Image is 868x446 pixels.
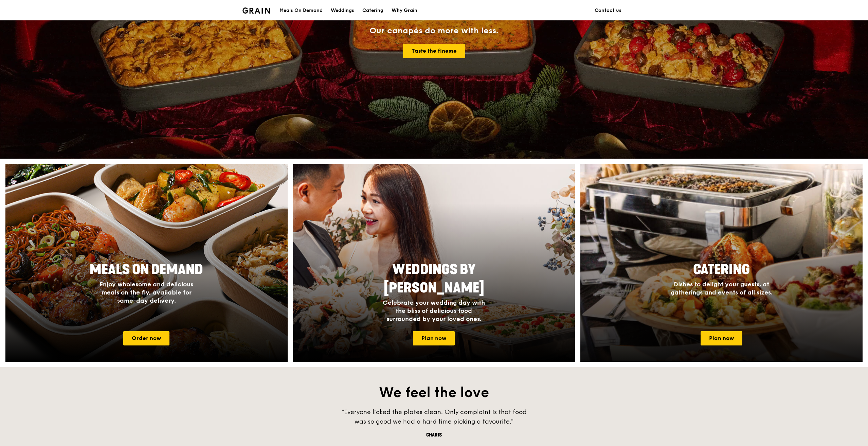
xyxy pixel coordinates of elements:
img: Grain [242,7,270,14]
a: Taste the finesse [403,44,465,58]
a: Why Grain [387,0,421,21]
a: Catering [358,0,387,21]
a: Order now [123,331,169,345]
div: Why Grain [392,0,417,21]
span: Weddings by [PERSON_NAME] [384,262,484,296]
a: Weddings by [PERSON_NAME]Celebrate your wedding day with the bliss of delicious food surrounded b... [293,164,575,362]
span: Celebrate your wedding day with the bliss of delicious food surrounded by your loved ones. [383,299,485,323]
a: Contact us [591,0,626,21]
div: Meals On Demand [279,0,323,21]
a: Plan now [413,331,455,345]
div: Weddings [331,0,354,21]
img: weddings-card.4f3003b8.jpg [293,164,575,362]
span: Enjoy wholesome and delicious meals on the fly, available for same-day delivery. [100,281,193,304]
div: Charis [332,432,536,439]
a: Plan now [701,331,742,345]
div: Catering [362,0,383,21]
a: CateringDishes to delight your guests, at gatherings and events of all sizes.Plan now [580,164,863,362]
span: Dishes to delight your guests, at gatherings and events of all sizes. [671,281,773,296]
a: Weddings [327,0,358,21]
a: Meals On DemandEnjoy wholesome and delicious meals on the fly, available for same-day delivery.Or... [5,164,288,362]
span: Meals On Demand [90,262,203,278]
div: Our canapés do more with less. [312,26,556,36]
div: "Everyone licked the plates clean. Only complaint is that food was so good we had a hard time pic... [332,407,536,426]
img: meals-on-demand-card.d2b6f6db.png [5,164,288,362]
span: Catering [693,262,750,278]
